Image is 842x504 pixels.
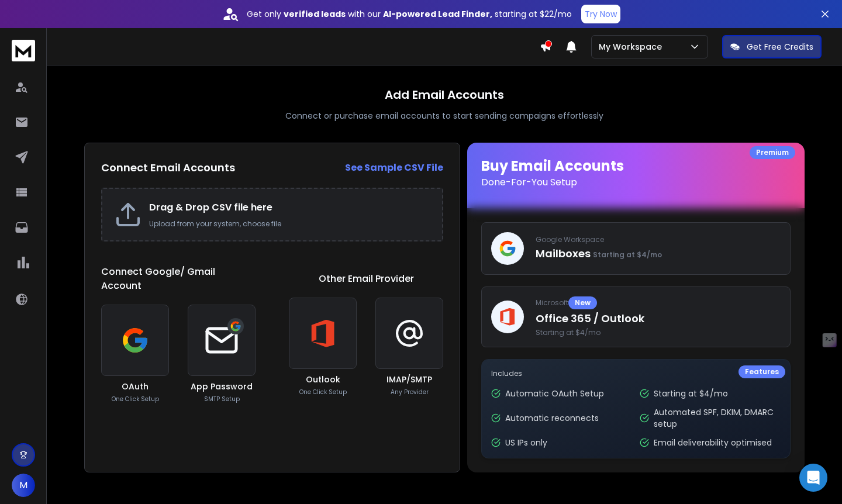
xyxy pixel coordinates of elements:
p: Upload from your system, choose file [149,219,430,229]
h3: Outlook [306,374,340,385]
span: Starting at $4/mo [593,250,662,260]
p: Get Free Credits [747,41,813,53]
h1: Add Email Accounts [385,87,504,103]
strong: verified leads [284,8,346,20]
button: Try Now [581,5,620,23]
p: Any Provider [391,388,429,396]
p: SMTP Setup [204,395,240,403]
div: Features [739,365,785,378]
p: Try Now [585,8,617,20]
p: Office 365 / Outlook [536,310,781,327]
p: Starting at $4/mo [654,388,728,399]
p: Includes [491,369,781,378]
p: Done-For-You Setup [481,175,791,189]
p: Get only with our starting at $22/mo [247,8,572,20]
p: Automatic OAuth Setup [505,388,604,399]
p: Email deliverability optimised [654,437,772,448]
span: Starting at $4/mo [536,328,781,337]
h2: Connect Email Accounts [101,160,235,176]
h1: Other Email Provider [319,272,414,286]
h3: App Password [191,381,253,392]
p: Microsoft [536,296,781,309]
p: Mailboxes [536,246,781,262]
strong: AI-powered Lead Finder, [383,8,492,20]
h3: IMAP/SMTP [387,374,432,385]
p: Automated SPF, DKIM, DMARC setup [654,406,781,430]
h3: OAuth [122,381,149,392]
img: logo [12,40,35,61]
div: New [568,296,597,309]
strong: See Sample CSV File [345,161,443,174]
h2: Drag & Drop CSV file here [149,201,430,215]
h1: Buy Email Accounts [481,157,791,189]
p: One Click Setup [112,395,159,403]
p: Connect or purchase email accounts to start sending campaigns effortlessly [285,110,603,122]
p: My Workspace [599,41,667,53]
h1: Connect Google/ Gmail Account [101,265,256,293]
p: Google Workspace [536,235,781,244]
button: M [12,474,35,497]
button: Get Free Credits [722,35,822,58]
p: Automatic reconnects [505,412,599,424]
div: Open Intercom Messenger [799,464,827,492]
p: One Click Setup [299,388,347,396]
a: See Sample CSV File [345,161,443,175]
p: US IPs only [505,437,547,448]
div: Premium [750,146,795,159]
